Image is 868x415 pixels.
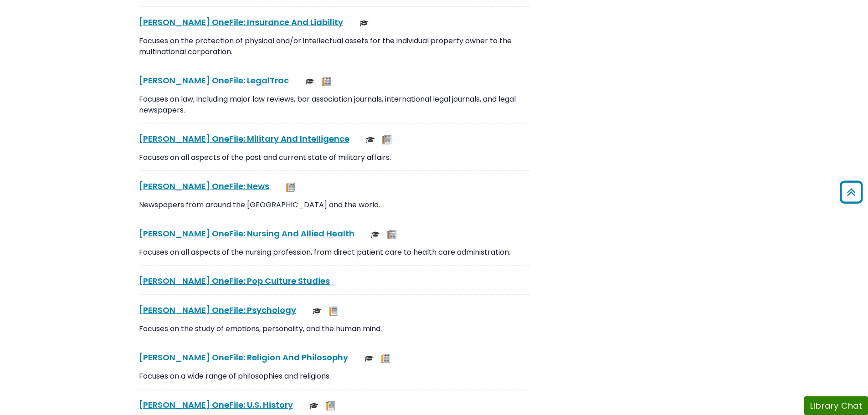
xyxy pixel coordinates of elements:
[322,77,331,86] img: Newspapers
[139,323,529,334] p: Focuses on the study of emotions, personality, and the human mind.
[837,184,866,200] a: Back to Top
[309,401,318,410] img: Scholarly or Peer Reviewed
[139,228,354,239] a: [PERSON_NAME] OneFile: Nursing And Allied Health
[139,275,330,287] a: [PERSON_NAME] OneFile: Pop Culture Studies
[139,133,349,144] a: [PERSON_NAME] OneFile: Military And Intelligence
[139,200,529,210] p: Newspapers from around the [GEOGRAPHIC_DATA] and the world.
[360,19,369,28] img: Scholarly or Peer Reviewed
[366,135,375,144] img: Scholarly or Peer Reviewed
[371,230,380,239] img: Scholarly or Peer Reviewed
[804,396,868,415] button: Library Chat
[139,352,348,363] a: [PERSON_NAME] OneFile: Religion And Philosophy
[139,75,289,86] a: [PERSON_NAME] OneFile: LegalTrac
[139,371,529,382] p: Focuses on a wide range of philosophies and religions.
[139,36,529,57] p: Focuses on the protection of physical and/or intellectual assets for the individual property owne...
[139,180,269,192] a: [PERSON_NAME] OneFile: News
[139,152,529,163] p: Focuses on all aspects of the past and current state of military affairs.
[139,399,293,410] a: [PERSON_NAME] OneFile: U.S. History
[139,16,343,28] a: [PERSON_NAME] OneFile: Insurance And Liability
[286,183,295,192] img: Newspapers
[329,307,338,316] img: Newspapers
[381,354,390,363] img: Newspapers
[326,401,335,410] img: Newspapers
[387,230,396,239] img: Newspapers
[365,354,374,363] img: Scholarly or Peer Reviewed
[313,307,322,316] img: Scholarly or Peer Reviewed
[382,135,391,144] img: Newspapers
[139,94,529,116] p: Focuses on law, including major law reviews, bar association journals, international legal journa...
[139,247,529,258] p: Focuses on all aspects of the nursing profession, from direct patient care to health care adminis...
[305,77,314,86] img: Scholarly or Peer Reviewed
[139,304,296,316] a: [PERSON_NAME] OneFile: Psychology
